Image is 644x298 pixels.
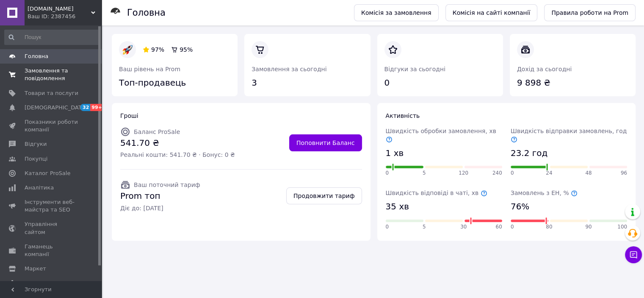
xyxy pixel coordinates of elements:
[25,243,78,258] span: Гаманець компанії
[617,223,627,231] span: 100
[511,170,514,177] span: 0
[621,170,627,177] span: 96
[25,118,78,134] span: Показники роботи компанії
[120,112,138,119] span: Гроші
[90,104,104,111] span: 99+
[25,170,70,177] span: Каталог ProSale
[386,147,404,159] span: 1 хв
[492,170,502,177] span: 240
[25,220,78,236] span: Управління сайтом
[28,13,102,20] div: Ваш ID: 2387456
[25,155,47,163] span: Покупці
[151,46,164,53] span: 97%
[544,4,636,21] a: Правила роботи на Prom
[511,189,578,196] span: Замовлень з ЕН, %
[511,147,547,159] span: 23.2 год
[25,53,48,60] span: Головна
[386,128,496,143] span: Швидкість обробки замовлення, хв
[546,223,552,231] span: 80
[625,246,642,263] button: Чат з покупцем
[120,150,235,159] span: Реальні кошти: 541.70 ₴ · Бонус: 0 ₴
[286,187,362,204] a: Продовжити тариф
[25,140,47,148] span: Відгуки
[134,128,180,135] span: Баланс ProSale
[511,223,514,231] span: 0
[386,112,420,119] span: Активність
[4,30,100,45] input: Пошук
[127,8,166,18] h1: Головна
[25,67,78,82] span: Замовлення та повідомлення
[511,201,529,213] span: 76%
[511,128,627,143] span: Швидкість відправки замовлень, год
[180,46,193,53] span: 95%
[546,170,552,177] span: 24
[28,5,91,13] span: Redstore.com.ua
[585,170,591,177] span: 48
[386,189,487,196] span: Швидкість відповіді в чаті, хв
[120,137,235,149] span: 541.70 ₴
[120,190,200,202] span: Prom топ
[386,170,389,177] span: 0
[495,223,502,231] span: 60
[445,4,538,21] a: Комісія на сайті компанії
[460,223,467,231] span: 30
[423,223,426,231] span: 5
[386,223,389,231] span: 0
[585,223,591,231] span: 90
[386,201,409,213] span: 35 хв
[25,198,78,214] span: Інструменти веб-майстра та SEO
[459,170,468,177] span: 120
[25,104,87,111] span: [DEMOGRAPHIC_DATA]
[423,170,426,177] span: 5
[134,181,200,188] span: Ваш поточний тариф
[25,279,68,287] span: Налаштування
[120,204,200,212] span: Діє до: [DATE]
[80,104,90,111] span: 32
[25,184,54,192] span: Аналітика
[289,134,362,151] a: Поповнити Баланс
[25,265,46,273] span: Маркет
[354,4,439,21] a: Комісія за замовлення
[25,89,78,97] span: Товари та послуги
